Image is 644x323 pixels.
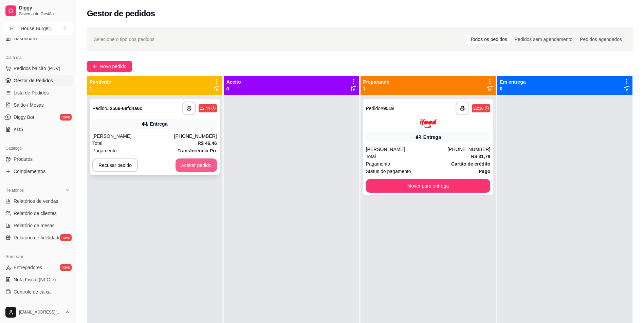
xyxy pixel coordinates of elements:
span: Relatório de fidelidade [14,234,61,241]
a: Gestor de Pedidos [3,75,73,86]
span: Entregadores [14,264,42,271]
div: Pedidos sem agendamento [511,35,576,44]
p: Preparando [363,79,390,85]
span: Gestor de Pedidos [14,77,53,84]
button: Aceitar pedido [176,158,217,172]
p: Em entrega [500,79,526,85]
div: Gerenciar [3,251,73,262]
span: Relatórios [5,188,24,193]
a: Diggy Botnovo [3,112,73,123]
span: Diggy [19,5,70,11]
div: Pedidos agendados [576,35,626,44]
button: Recusar pedido [92,158,138,172]
span: Diggy Bot [14,114,34,121]
a: Dashboard [3,33,73,44]
a: Complementos [3,166,73,177]
button: [EMAIL_ADDRESS][DOMAIN_NAME] [3,304,73,320]
a: Entregadoresnovo [3,262,73,273]
div: House Burger ... [21,25,54,32]
button: Mover para entrega [366,179,491,193]
button: Novo pedido [87,61,132,72]
span: Pagamento [366,160,390,168]
div: Dia a dia [3,52,73,63]
p: 0 [500,85,526,92]
img: ifood [420,119,437,128]
span: Relatório de mesas [14,222,55,229]
a: Relatórios de vendas [3,196,73,207]
span: [EMAIL_ADDRESS][DOMAIN_NAME] [19,309,62,315]
p: Aceito [226,79,241,85]
div: [PHONE_NUMBER] [447,146,490,153]
a: Produtos [3,154,73,165]
span: Pedido [92,106,107,111]
p: Pendente [90,79,111,85]
strong: Transferência Pix [178,148,217,153]
a: DiggySistema de Gestão [3,3,73,19]
strong: Cartão de crédito [451,161,490,167]
div: [PERSON_NAME] [366,146,448,153]
a: Nota Fiscal (NFC-e) [3,274,73,285]
p: 1 [90,85,111,92]
span: Total [92,139,103,147]
span: plus [92,64,97,69]
span: Total [366,153,376,160]
strong: Pago [479,169,490,174]
p: 0 [226,85,241,92]
span: Relatórios de vendas [14,198,58,204]
div: Entrega [150,121,167,127]
span: Pagamento [92,147,117,154]
h2: Gestor de pedidos [87,8,155,19]
div: Todos os pedidos [466,35,511,44]
div: [PHONE_NUMBER] [174,133,217,139]
div: Catálogo [3,143,73,154]
a: Controle de caixa [3,286,73,297]
strong: # 2566-6efd4a6c [107,106,143,111]
span: KDS [14,126,23,133]
span: Nota Fiscal (NFC-e) [14,276,56,283]
span: Lista de Pedidos [14,89,49,96]
span: Pedidos balcão (PDV) [14,65,60,72]
a: Controle de fiado [3,299,73,309]
button: Pedidos balcão (PDV) [3,63,73,74]
strong: R$ 46,46 [198,141,217,146]
strong: R$ 31,79 [471,154,490,159]
span: Controle de caixa [14,288,51,295]
button: Select a team [3,22,73,35]
a: Salão / Mesas [3,100,73,110]
a: Relatório de clientes [3,208,73,219]
div: Entrega [423,134,441,141]
div: 22:44 [200,106,210,111]
span: Complementos [14,168,45,175]
span: Relatório de clientes [14,210,57,217]
span: H [8,25,15,32]
a: Lista de Pedidos [3,87,73,98]
a: Relatório de mesas [3,220,73,231]
p: 1 [363,85,390,92]
div: 22:38 [473,106,483,111]
span: Novo pedido [100,63,127,70]
span: Pedido [366,106,381,111]
div: [PERSON_NAME] [92,133,174,139]
span: Sistema de Gestão [19,11,70,17]
a: KDS [3,124,73,135]
span: Controle de fiado [14,301,50,307]
strong: # 9519 [381,106,394,111]
span: Selecione o tipo dos pedidos [94,36,154,43]
span: Status do pagamento [366,168,411,175]
span: Dashboard [14,35,37,42]
a: Relatório de fidelidadenovo [3,232,73,243]
span: Produtos [14,156,33,163]
span: Salão / Mesas [14,102,44,108]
